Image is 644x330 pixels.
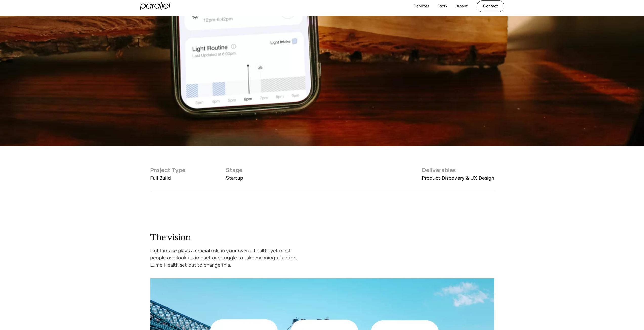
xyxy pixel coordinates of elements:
h4: Product Discovery & UX Design [422,174,494,182]
h4: Startup [226,174,243,182]
h3: Stage [226,166,243,174]
h2: The vision [150,232,191,243]
a: Work [438,3,447,10]
a: About [456,3,468,10]
a: home [140,2,170,10]
h3: Project Type [150,166,185,174]
h4: Full Build [150,174,185,182]
a: Services [414,3,429,10]
p: Light intake plays a crucial role in your overall health, yet most people overlook its impact or ... [150,247,297,268]
h3: Deliverables [422,166,494,174]
a: Contact [477,0,504,12]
